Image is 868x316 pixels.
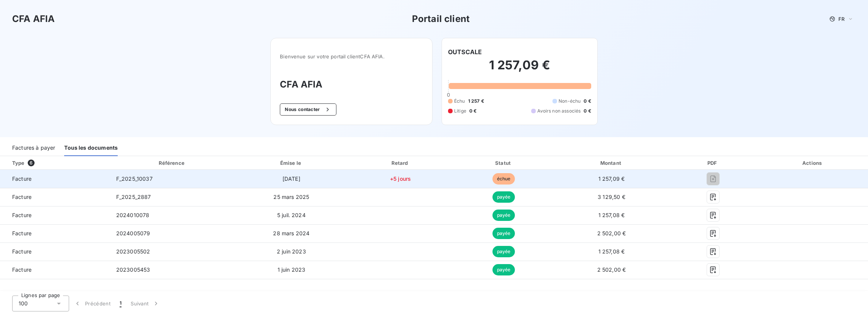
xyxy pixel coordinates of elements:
span: 100 [19,300,28,307]
div: Retard [350,159,451,167]
span: 3 129,50 € [598,194,625,200]
span: Facture [6,211,104,219]
div: Factures à payer [12,140,55,156]
span: 6 [28,160,35,166]
span: 2024005079 [116,230,150,236]
div: Montant [556,159,667,167]
h6: OUTSCALE [448,47,482,56]
span: +5 jours [390,175,411,182]
span: payée [492,246,515,257]
span: 5 juil. 2024 [277,212,306,218]
h3: CFA AFIA [12,12,55,26]
h2: 1 257,09 € [448,58,591,80]
span: Bienvenue sur votre portail client CFA AFIA . [280,53,423,59]
span: Facture [6,248,104,255]
span: 1 juin 2023 [278,266,306,273]
span: payée [492,210,515,221]
span: 2023005453 [116,266,150,273]
span: 0 € [584,108,591,114]
button: Suivant [126,296,164,311]
span: échue [492,173,515,185]
span: Échu [454,98,465,105]
span: 2 juin 2023 [277,248,306,255]
span: Litige [454,108,466,114]
span: 2 502,00 € [597,266,626,273]
span: 1 257,09 € [598,175,625,182]
span: 2 502,00 € [597,230,626,236]
span: 28 mars 2024 [273,230,309,236]
div: Statut [454,159,553,167]
h3: CFA AFIA [280,78,423,91]
span: payée [492,264,515,275]
span: payée [492,228,515,239]
h3: Portail client [412,12,470,26]
button: Précédent [69,296,115,311]
div: Actions [759,159,866,167]
span: FR [838,16,844,22]
div: PDF [670,159,756,167]
button: 1 [115,296,126,311]
span: Avoirs non associés [537,108,581,114]
div: Type [8,159,109,167]
span: 1 [120,300,122,307]
span: 0 € [584,98,591,105]
span: 0 € [469,108,477,114]
span: F_2025_10037 [116,175,153,182]
span: 2024010078 [116,212,150,218]
span: 1 257,08 € [598,212,625,218]
span: Non-échu [559,98,581,105]
span: 1 257 € [468,98,484,105]
span: Facture [6,175,104,183]
span: 2023005502 [116,248,150,255]
div: Référence [159,160,185,166]
div: Tous les documents [64,140,118,156]
span: 25 mars 2025 [273,194,309,200]
div: Émise le [236,159,347,167]
span: [DATE] [282,175,300,182]
span: F_2025_2887 [116,194,151,200]
span: 0 [447,92,450,98]
span: Facture [6,266,104,274]
span: payée [492,191,515,203]
button: Nous contacter [280,103,336,116]
span: Facture [6,230,104,237]
span: Facture [6,193,104,201]
span: 1 257,08 € [598,248,625,255]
